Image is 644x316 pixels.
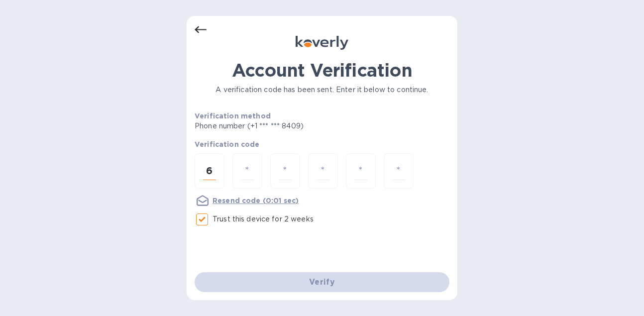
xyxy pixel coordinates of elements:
p: A verification code has been sent. Enter it below to continue. [195,85,449,95]
b: Verification method [195,112,271,120]
u: Resend code (0:01 sec) [213,197,299,205]
p: Phone number (+1 *** *** 8409) [195,121,380,131]
p: Verification code [195,139,449,149]
h1: Account Verification [195,60,449,81]
p: Trust this device for 2 weeks [213,214,314,224]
